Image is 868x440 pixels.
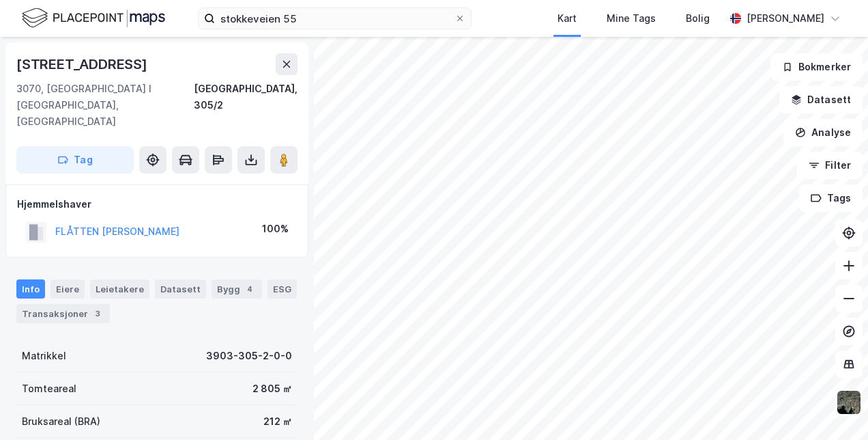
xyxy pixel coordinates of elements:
[558,10,577,27] div: Kart
[262,221,289,237] div: 100%
[16,304,110,323] div: Transaksjoner
[16,146,134,174] button: Tag
[194,81,298,130] div: [GEOGRAPHIC_DATA], 305/2
[16,53,150,75] div: [STREET_ADDRESS]
[252,381,292,397] div: 2 805 ㎡
[747,10,824,27] div: [PERSON_NAME]
[91,307,104,320] div: 3
[267,279,297,299] div: ESG
[90,279,149,299] div: Leietakere
[686,10,710,27] div: Bolig
[243,282,257,296] div: 4
[22,413,100,430] div: Bruksareal (BRA)
[797,152,863,179] button: Filter
[799,184,863,212] button: Tags
[50,279,85,299] div: Eiere
[212,279,262,299] div: Bygg
[22,381,76,397] div: Tomteareal
[800,374,868,440] iframe: Chat Widget
[770,53,863,81] button: Bokmerker
[16,81,194,130] div: 3070, [GEOGRAPHIC_DATA] I [GEOGRAPHIC_DATA], [GEOGRAPHIC_DATA]
[22,6,165,30] img: logo.f888ab2527a4732fd821a326f86c7f29.svg
[800,374,868,440] div: Kontrollprogram for chat
[206,348,292,364] div: 3903-305-2-0-0
[155,279,206,299] div: Datasett
[263,413,292,430] div: 212 ㎡
[16,279,45,299] div: Info
[779,86,863,113] button: Datasett
[215,8,454,29] input: Søk på adresse, matrikkel, gårdeiere, leietakere eller personer
[17,196,297,212] div: Hjemmelshaver
[783,119,863,146] button: Analyse
[22,348,66,364] div: Matrikkel
[607,10,656,27] div: Mine Tags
